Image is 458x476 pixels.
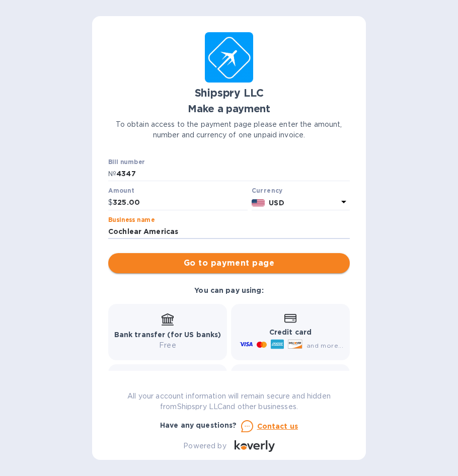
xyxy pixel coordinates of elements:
b: Credit card [269,328,312,336]
label: Business name [108,217,155,223]
b: You can pay using: [194,286,263,294]
input: Enter bill number [116,167,350,182]
button: Go to payment page [108,253,350,273]
b: Shipspry LLC [195,87,264,99]
b: Bank transfer (for US banks) [114,331,221,339]
span: Go to payment page [116,257,342,269]
p: $ [108,197,113,208]
p: To obtain access to the payment page please enter the amount, number and currency of one unpaid i... [108,119,350,140]
b: Have any questions? [160,421,237,429]
label: Bill number [108,159,144,165]
h1: Make a payment [108,103,350,115]
p: Free [114,340,221,351]
input: Enter business name [108,224,350,240]
label: Amount [108,188,134,194]
img: USD [252,199,265,206]
p: Powered by [183,441,226,451]
input: 0.00 [113,195,248,210]
span: and more... [307,342,343,349]
b: USD [269,199,284,207]
p: All your account information will remain secure and hidden from Shipspry LLC and other businesses. [108,391,350,412]
p: № [108,169,116,179]
b: Currency [252,187,283,194]
u: Contact us [257,422,298,430]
